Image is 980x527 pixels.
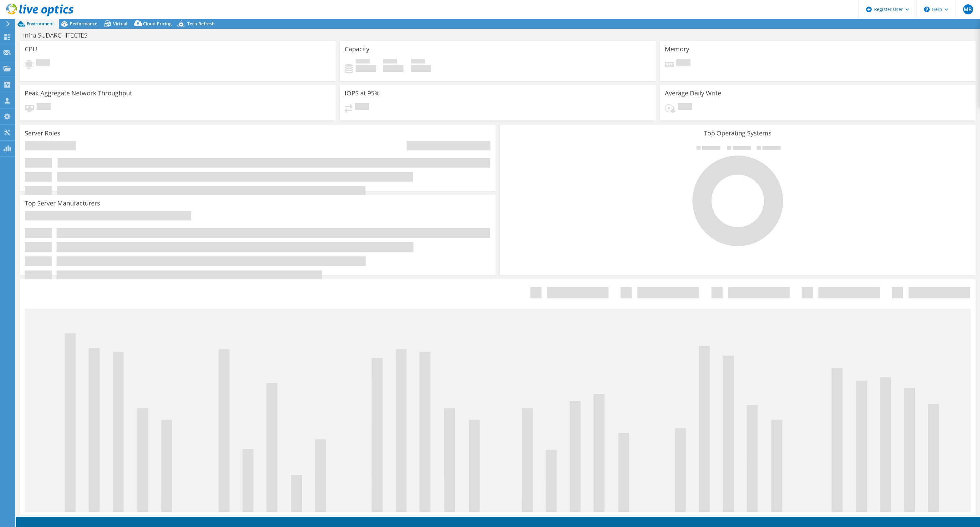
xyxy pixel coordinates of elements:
[345,46,369,53] h3: Capacity
[36,59,50,67] span: Pending
[356,59,370,65] span: Used
[505,130,971,137] h3: Top Operating Systems
[25,130,60,137] h3: Server Roles
[411,59,425,65] span: Total
[678,103,692,111] span: Pending
[356,65,376,72] h4: 0 GiB
[20,32,97,39] h1: infra SUDARCHITECTES
[70,21,97,27] span: Performance
[963,4,973,14] span: MB
[25,90,132,97] h3: Peak Aggregate Network Throughput
[113,21,127,27] span: Virtual
[665,90,721,97] h3: Average Daily Write
[383,59,397,65] span: Free
[676,59,690,67] span: Pending
[187,21,215,27] span: Tech Refresh
[345,90,380,97] h3: IOPS at 95%
[25,46,37,53] h3: CPU
[665,46,689,53] h3: Memory
[27,21,54,27] span: Environment
[25,200,100,207] h3: Top Server Manufacturers
[355,103,369,111] span: Pending
[37,103,51,111] span: Pending
[383,65,403,72] h4: 0 GiB
[411,65,431,72] h4: 0 GiB
[143,21,172,27] span: Cloud Pricing
[924,7,930,12] svg: \n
